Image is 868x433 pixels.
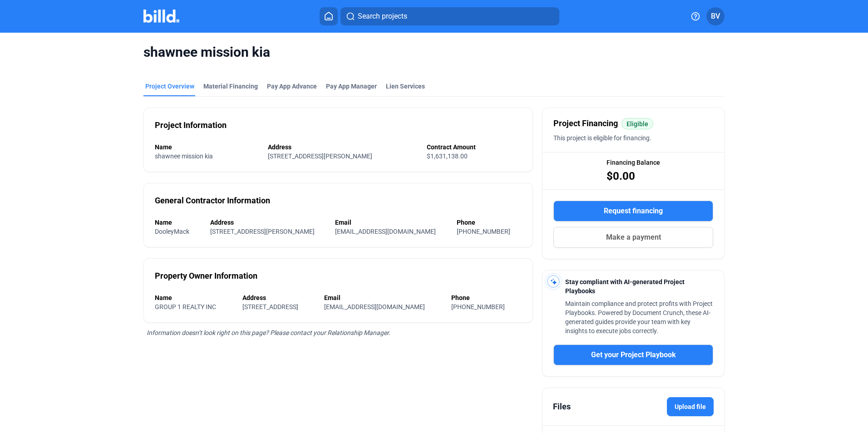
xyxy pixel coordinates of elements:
div: General Contractor Information [155,194,270,207]
img: Billd Company Logo [143,10,179,23]
div: Email [324,293,442,302]
span: This project is eligible for financing. [553,134,651,142]
div: Name [155,218,201,227]
div: Lien Services [386,82,425,91]
div: Material Financing [203,82,258,91]
div: Email [335,218,448,227]
span: [STREET_ADDRESS] [242,303,298,310]
span: BV [711,11,720,22]
div: Phone [457,218,522,227]
div: Address [268,143,418,152]
span: [EMAIL_ADDRESS][DOMAIN_NAME] [335,228,436,235]
span: Maintain compliance and protect profits with Project Playbooks. Powered by Document Crunch, these... [565,300,713,335]
span: Project Financing [553,117,618,130]
span: shawnee mission kia [155,153,213,160]
span: [PHONE_NUMBER] [457,228,510,235]
span: GROUP 1 REALTY INC [155,303,216,310]
mat-chip: Eligible [621,118,653,129]
span: $1,631,138.00 [427,153,468,160]
span: [PHONE_NUMBER] [451,303,505,310]
span: Request financing [604,206,663,216]
span: $0.00 [607,169,635,183]
label: Upload file [667,397,714,416]
div: Pay App Advance [267,82,317,91]
div: Phone [451,293,522,302]
span: Information doesn’t look right on this page? Please contact your Relationship Manager. [147,329,390,336]
span: Stay compliant with AI-generated Project Playbooks [565,278,685,295]
span: Get your Project Playbook [591,349,676,360]
span: Pay App Manager [326,82,377,91]
div: Project Information [155,119,227,132]
div: Address [210,218,326,227]
span: shawnee mission kia [143,44,725,61]
div: Project Overview [145,82,194,91]
span: DooleyMack [155,228,189,235]
div: Address [242,293,316,302]
span: Make a payment [606,232,661,243]
span: [STREET_ADDRESS][PERSON_NAME] [268,153,372,160]
span: Financing Balance [607,158,660,167]
div: Name [155,293,233,302]
div: Files [553,400,571,413]
span: [EMAIL_ADDRESS][DOMAIN_NAME] [324,303,425,310]
span: [STREET_ADDRESS][PERSON_NAME] [210,228,315,235]
div: Property Owner Information [155,270,257,282]
div: Name [155,143,259,152]
div: Contract Amount [427,143,522,152]
span: Search projects [358,11,407,22]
